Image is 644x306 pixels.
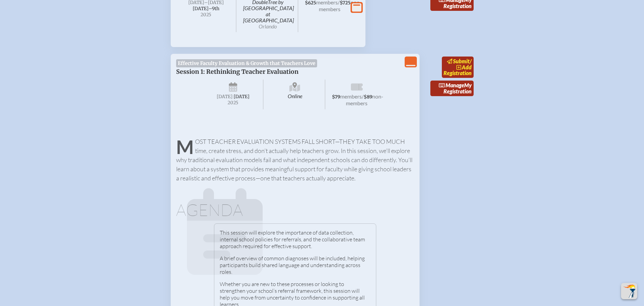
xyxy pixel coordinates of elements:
span: [DATE] [217,94,233,100]
p: This session will explore the importance of data collection, internal school policies for referra... [220,229,371,249]
span: Online [265,80,325,109]
a: submit/addRegistration [442,57,474,78]
span: non-members [346,93,383,106]
span: $79 [332,94,340,100]
span: submit [453,58,470,64]
a: ManageMy Registration [430,81,474,96]
span: Effective Faculty Evaluation & Growth that Teachers Love [176,59,317,67]
p: A brief overview of common diagnoses will be included, helping participants build shared language... [220,255,371,275]
p: Session 1: Rethinking Teacher Evaluation [176,68,347,75]
span: members [340,93,362,100]
span: 2025 [182,12,231,17]
span: add [462,64,472,70]
span: [DATE]–⁠9th [193,6,219,12]
img: To the top [622,284,636,298]
span: / [470,58,472,64]
span: Manage [439,82,464,88]
p: Most teacher evaluation systems fall short—they take too much time, create stress, and don’t actu... [176,137,414,183]
button: Scroll Top [621,283,637,299]
span: [DATE] [234,94,249,100]
span: / [362,93,364,100]
h1: Agenda [176,202,414,218]
span: $89 [364,94,372,100]
span: Orlando [259,23,277,29]
span: 2025 [209,100,258,105]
